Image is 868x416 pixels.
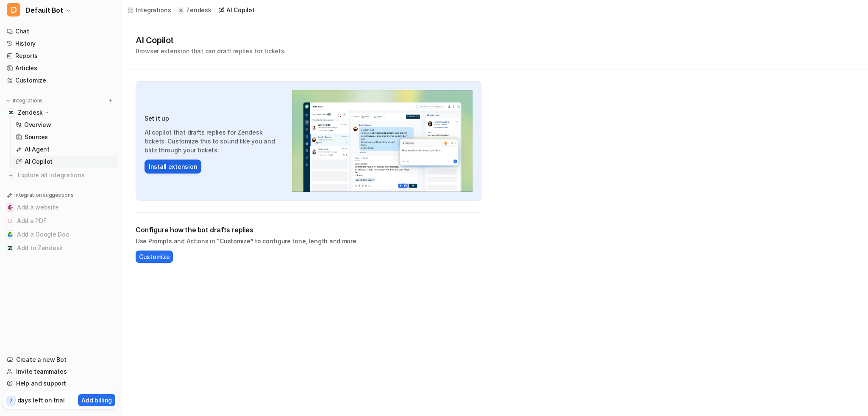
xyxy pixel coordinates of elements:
[218,6,254,14] a: AI Copilot
[3,377,118,389] a: Help and support
[108,98,114,104] img: menu_add.svg
[3,38,118,50] a: History
[136,237,481,245] p: Use Prompts and Actions in “Customize” to configure tone, length and more
[3,25,118,37] a: Chat
[8,218,13,223] img: Add a PDF
[25,145,50,154] p: AI Agent
[3,241,118,255] button: Add to ZendeskAdd to Zendesk
[24,121,51,129] p: Overview
[3,74,118,86] a: Customize
[78,394,115,406] button: Add billing
[136,225,481,235] h2: Configure how the bot drafts replies
[12,119,118,131] a: Overview
[12,131,118,143] a: Sources
[14,191,73,199] p: Integration suggestions
[3,366,118,377] a: Invite teammates
[18,168,115,182] span: Explore all integrations
[8,232,13,237] img: Add a Google Doc
[145,160,201,174] button: Install extension
[17,396,65,405] p: days left on trial
[127,6,171,14] a: Integrations
[3,201,118,214] button: Add a websiteAdd a website
[3,50,118,62] a: Reports
[3,96,45,105] button: Integrations
[3,214,118,228] button: Add a PDFAdd a PDF
[7,171,15,179] img: explore all integrations
[145,128,284,154] p: AI copilot that drafts replies for Zendesk tickets. Customize this to sound like you and blitz th...
[3,62,118,74] a: Articles
[13,97,43,104] p: Integrations
[214,6,215,14] span: /
[81,396,112,405] p: Add billing
[7,3,20,17] span: D
[136,34,286,47] h1: AI Copilot
[25,157,53,166] p: AI Copilot
[136,47,286,55] p: Browser extension that can draft replies for tickets.
[3,228,118,241] button: Add a Google DocAdd a Google Doc
[174,6,175,14] span: /
[292,90,473,192] img: Zendesk AI Copilot
[25,4,63,16] span: Default Bot
[178,6,211,14] a: Zendesk
[8,205,13,210] img: Add a website
[8,110,14,115] img: Zendesk
[3,169,118,181] a: Explore all integrations
[8,245,13,251] img: Add to Zendesk
[136,6,171,14] div: Integrations
[9,397,13,405] p: 7
[186,6,211,14] p: Zendesk
[25,133,48,141] p: Sources
[12,143,118,155] a: AI Agent
[145,114,284,123] h3: Set it up
[12,156,118,168] a: AI Copilot
[136,251,173,263] button: Customize
[18,108,43,117] p: Zendesk
[226,6,254,14] div: AI Copilot
[3,354,118,366] a: Create a new Bot
[5,98,11,104] img: expand menu
[139,252,170,261] span: Customize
